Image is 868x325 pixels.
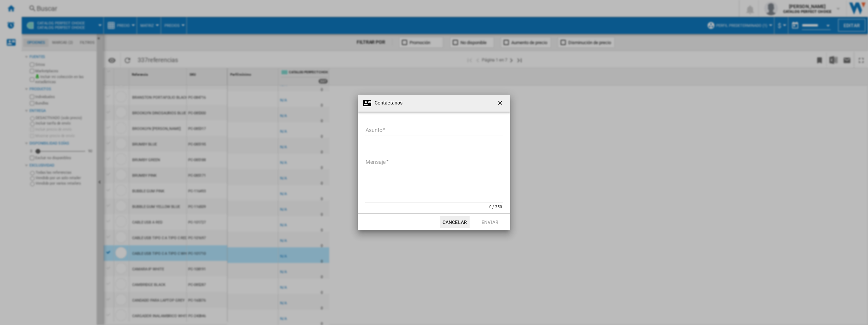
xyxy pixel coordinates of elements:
[440,216,470,228] button: Cancelar
[358,95,510,230] md-dialog: Contáctanos Asunto ...
[494,96,508,110] button: getI18NText('BUTTONS.CLOSE_DIALOG')
[497,99,505,108] ng-md-icon: getI18NText('BUTTONS.CLOSE_DIALOG')
[475,216,505,228] button: Enviar
[489,203,503,209] div: 0 / 350
[371,100,402,107] h4: Contáctanos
